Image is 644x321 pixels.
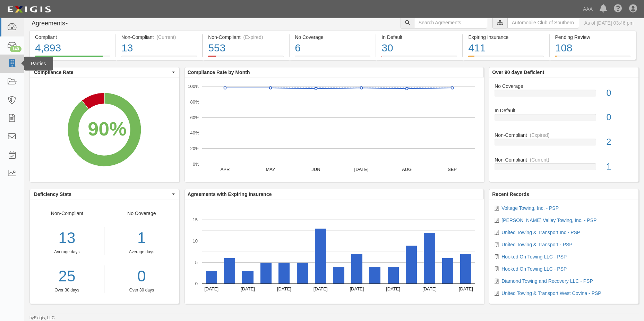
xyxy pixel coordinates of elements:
[501,217,596,223] a: [PERSON_NAME] Valley Towing, Inc. - PSP
[501,254,567,260] a: Hooked On Towing LLC - PSP
[555,41,630,56] div: 108
[501,278,593,284] a: Diamond Towing and Recovery LLC - PSP
[110,227,174,249] div: 1
[489,132,638,139] div: Non-Compliant
[584,19,634,26] div: As of [DATE] 03:46 pm
[121,41,197,56] div: 13
[463,56,549,61] a: Expiring Insurance411
[185,199,484,304] svg: A chart.
[376,56,462,61] a: In Default30
[30,210,104,293] div: Non-Compliant
[35,34,110,41] div: Compliant
[295,41,370,56] div: 6
[414,17,487,28] input: Search Agreements
[354,167,368,172] text: [DATE]
[29,17,81,31] button: Agreements
[241,286,255,291] text: [DATE]
[190,99,199,105] text: 80%
[290,56,376,61] a: No Coverage6
[10,46,22,52] div: 140
[601,87,638,99] div: 0
[30,67,179,77] button: Compliance Rate
[88,115,126,143] div: 90%
[468,34,544,41] div: Expiring Insurance
[492,69,544,75] b: Over 90 days Deficient
[386,286,400,291] text: [DATE]
[381,34,457,41] div: In Default
[422,286,437,291] text: [DATE]
[30,227,104,249] div: 13
[530,156,549,163] div: (Current)
[350,286,364,291] text: [DATE]
[277,286,291,291] text: [DATE]
[192,162,199,167] text: 0%
[601,111,638,124] div: 0
[192,217,197,222] text: 15
[204,286,218,291] text: [DATE]
[614,5,622,13] i: Help Center - Complianz
[507,17,579,28] input: Automobile Club of Southern California
[468,41,544,56] div: 411
[156,34,176,41] div: (Current)
[190,115,199,120] text: 60%
[530,132,550,139] div: (Expired)
[29,56,115,61] a: Compliant4,893
[208,34,284,41] div: Non-Compliant (Expired)
[121,34,197,41] div: Non-Compliant (Current)
[295,34,370,41] div: No Coverage
[188,69,250,75] b: Compliance Rate by Month
[501,205,559,211] a: Voltage Towing, Inc. - PSP
[203,56,289,61] a: Non-Compliant(Expired)553
[243,34,263,41] div: (Expired)
[110,265,174,287] a: 0
[448,167,457,172] text: SEP
[30,249,104,255] div: Average days
[30,265,104,287] a: 25
[188,84,199,89] text: 100%
[311,167,320,172] text: JUN
[501,242,572,247] a: United Towing & Transport - PSP
[188,191,272,197] b: Agreements with Expiring Insurance
[495,83,633,107] a: No Coverage0
[501,290,601,296] a: United Towing & Transport West Covina - PSP
[30,189,179,199] button: Deficiency Stats
[104,210,179,293] div: No Coverage
[24,57,53,71] div: Parties
[601,160,638,173] div: 1
[381,41,457,56] div: 30
[185,77,484,182] svg: A chart.
[489,156,638,163] div: Non-Compliant
[495,132,633,156] a: Non-Compliant(Expired)2
[110,249,174,255] div: Average days
[495,107,633,132] a: In Default0
[579,2,596,16] a: AAA
[550,56,636,61] a: Pending Review108
[492,191,529,197] b: Recent Records
[29,315,55,321] small: by
[190,130,199,135] text: 40%
[30,77,179,182] svg: A chart.
[116,56,202,61] a: Non-Compliant(Current)13
[35,41,110,56] div: 4,893
[34,315,55,320] a: Exigis, LLC
[495,156,633,176] a: Non-Compliant(Current)1
[34,191,170,198] span: Deficiency Stats
[34,69,170,76] span: Compliance Rate
[220,167,230,172] text: APR
[459,286,473,291] text: [DATE]
[208,41,284,56] div: 553
[266,167,275,172] text: MAY
[489,107,638,114] div: In Default
[190,146,199,151] text: 20%
[192,238,197,244] text: 10
[5,3,53,16] img: logo-5460c22ac91f19d4615b14bd174203de0afe785f0fc80cf4dbbc73dc1793850b.png
[489,83,638,90] div: No Coverage
[501,266,567,272] a: Hooked On Towing LLC - PSP
[195,260,198,265] text: 5
[313,286,327,291] text: [DATE]
[110,287,174,293] div: Over 30 days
